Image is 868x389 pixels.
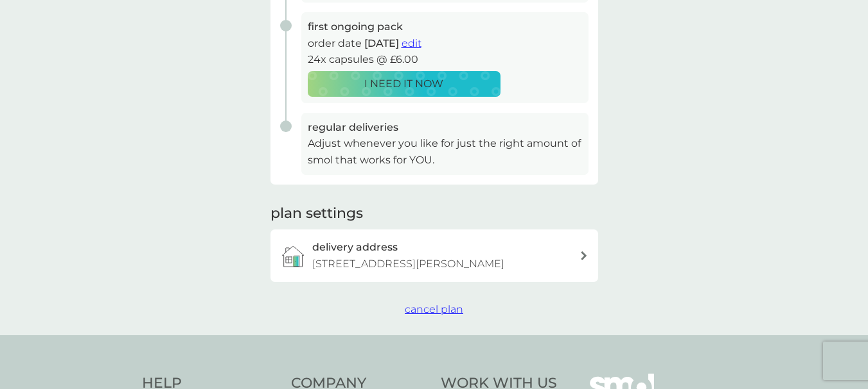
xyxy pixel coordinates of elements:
button: cancel plan [405,301,463,318]
span: cancel plan [405,303,463,315]
button: edit [402,35,421,52]
p: Adjust whenever you like for just the right amount of smol that works for YOU. [308,135,582,168]
span: edit [402,37,421,49]
a: delivery address[STREET_ADDRESS][PERSON_NAME] [270,229,598,281]
h2: plan settings [270,204,363,224]
h3: delivery address [312,239,398,256]
p: 24x capsules @ £6.00 [308,51,582,68]
p: order date [308,35,582,52]
h3: first ongoing pack [308,19,582,35]
h3: regular deliveries [308,119,582,136]
p: I NEED IT NOW [364,76,443,92]
p: [STREET_ADDRESS][PERSON_NAME] [312,256,504,272]
span: [DATE] [364,37,399,49]
button: I NEED IT NOW [308,71,500,97]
